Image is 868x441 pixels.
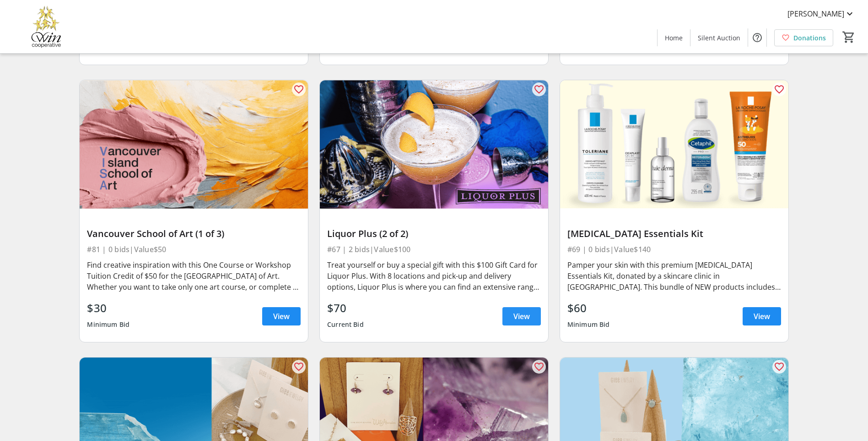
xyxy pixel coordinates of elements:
div: Current Bid [327,316,364,333]
div: Liquor Plus (2 of 2) [327,228,541,239]
div: $30 [87,300,129,316]
button: Help [748,28,766,47]
div: #67 | 2 bids | Value $100 [327,243,541,256]
mat-icon: favorite_outline [293,361,304,372]
div: #81 | 0 bids | Value $50 [87,243,301,256]
button: [PERSON_NAME] [780,6,863,21]
a: View [743,307,781,325]
a: Donations [774,29,833,46]
span: View [273,311,290,322]
div: [MEDICAL_DATA] Essentials Kit [567,228,781,239]
div: Vancouver School of Art (1 of 3) [87,228,301,239]
div: Minimum Bid [87,316,129,333]
span: Home [665,33,683,43]
span: Donations [793,33,826,43]
div: #69 | 0 bids | Value $140 [567,243,781,256]
span: View [513,311,530,322]
span: View [754,311,770,322]
mat-icon: favorite_outline [534,84,545,95]
div: $60 [567,300,610,316]
span: Silent Auction [698,33,740,43]
a: Silent Auction [690,29,748,46]
img: Vancouver School of Art (1 of 3) [80,80,308,209]
img: Liquor Plus (2 of 2) [320,80,548,209]
button: Cart [841,29,857,45]
div: Minimum Bid [567,316,610,333]
a: View [262,307,301,325]
div: $70 [327,300,364,316]
mat-icon: favorite_outline [774,84,785,95]
img: Victoria Women In Need Community Cooperative's Logo [5,4,87,50]
a: View [502,307,541,325]
a: Home [658,29,690,46]
mat-icon: favorite_outline [774,361,785,372]
div: Pamper your skin with this premium [MEDICAL_DATA] Essentials Kit, donated by a skincare clinic in... [567,259,781,292]
div: Find creative inspiration with this One Course or Workshop Tuition Credit of $50 for the [GEOGRAP... [87,259,301,292]
span: [PERSON_NAME] [787,8,844,19]
div: Treat yourself or buy a special gift with this $100 Gift Card for Liquor Plus. With 8 locations a... [327,259,541,292]
mat-icon: favorite_outline [293,84,304,95]
img: Skin Care Essentials Kit [560,80,788,209]
mat-icon: favorite_outline [534,361,545,372]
